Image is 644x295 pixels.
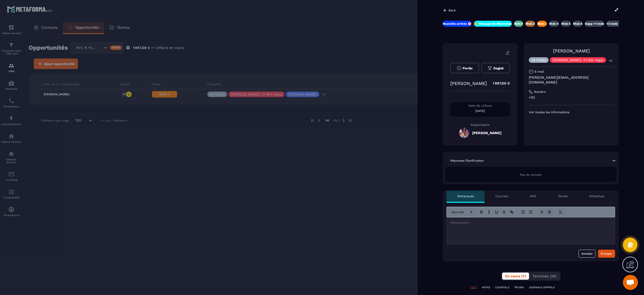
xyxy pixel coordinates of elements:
p: +33 [529,95,614,100]
button: En cours (7) [502,273,529,280]
p: Courriels [495,194,508,198]
p: Remarques [457,194,474,198]
p: [PERSON_NAME][EMAIL_ADDRESS][DOMAIN_NAME] [529,75,614,85]
p: TOUT [470,286,477,289]
p: Date de clôture [450,104,510,108]
p: SMS [530,194,536,198]
a: Ouvrir le chat [623,275,638,290]
p: E-mail [535,70,544,74]
span: Perdu [463,66,472,70]
button: Gagné [481,63,510,73]
p: Back [449,9,456,12]
a: [PERSON_NAME] [553,48,590,53]
p: Mois 5 [561,22,571,26]
p: Mois 2 [526,22,535,26]
h5: [PERSON_NAME] [472,131,501,135]
p: COURRIELS [495,286,509,289]
p: Mois 4 [549,22,559,26]
p: Voir toutes les informations [529,110,614,114]
p: Mois 1 [514,22,523,26]
p: WhatsApp [589,194,605,198]
p: NOTES [482,286,490,289]
p: [PERSON_NAME] [450,81,487,86]
p: Responsable [450,123,510,127]
p: Mois 3 [537,22,547,26]
p: v4 Podia [531,58,546,62]
span: Terminés (39) [533,274,556,278]
p: Réponses Planificateur [450,159,484,163]
p: 1 997,00 € [488,78,510,88]
button: Terminés (39) [530,273,559,280]
span: Pas de donnée [520,173,542,176]
p: Mois 6 [573,22,582,26]
p: JOURNAUX D'APPELS [529,286,554,289]
p: +2 [607,58,614,63]
button: Envoyer [598,250,615,258]
p: [DATE] [450,109,510,113]
div: Envoyer [601,251,612,256]
span: En cours (7) [505,274,526,278]
p: 👋 Message de Bienvenue [474,22,512,26]
p: +2 mois ❤️ [607,22,622,26]
span: Gagné [493,66,504,70]
button: Annuler [579,250,595,258]
button: Perdu [450,63,479,73]
p: [PERSON_NAME]. 1:1 6m 3app [552,58,603,62]
p: Tâches [558,194,568,198]
p: Nouvelle arrivée 🌸 [443,22,471,26]
p: TÂCHES [514,286,524,289]
p: Numéro [534,90,546,94]
p: Supp +1 mois [585,22,604,26]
